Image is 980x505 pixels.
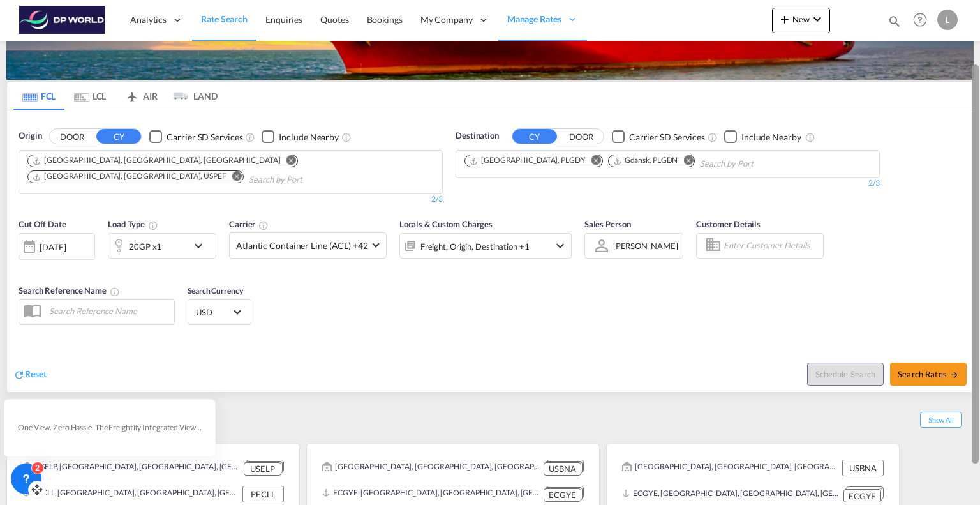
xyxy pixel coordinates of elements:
[887,14,902,33] div: icon-magnify
[13,369,25,381] md-icon: icon-refresh
[167,131,242,144] div: Carrier SD Services
[553,238,568,253] md-icon: icon-chevron-down
[19,285,120,296] span: Search Reference Name
[469,155,586,166] div: Gdynia, PLGDY
[696,219,761,229] span: Customer Details
[920,412,962,428] span: Show All
[772,8,830,33] button: icon-plus 400-fgNewicon-chevron-down
[265,14,302,25] span: Enquiries
[191,238,212,253] md-icon: icon-chevron-down
[244,462,281,476] div: USELP
[584,219,631,229] span: Sales Person
[64,82,115,110] md-tab-item: LCL
[278,155,297,168] button: Remove
[909,9,937,32] div: Help
[32,171,226,182] div: Port Everglades, FL, USPEF
[909,9,931,31] span: Help
[456,178,880,189] div: 2/3
[108,219,158,229] span: Load Type
[341,132,352,142] md-icon: Unchecked: Ignores neighbouring ports when fetching rates.Checked : Includes neighbouring ports w...
[724,236,819,255] input: Enter Customer Details
[898,369,959,379] span: Search Rates
[937,10,958,30] div: L
[810,11,825,27] md-icon: icon-chevron-down
[249,170,370,190] input: Chips input.
[229,219,269,229] span: Carrier
[130,13,167,26] span: Analytics
[188,286,243,296] span: Search Currency
[242,486,284,502] div: PECLL
[108,233,216,259] div: 20GP x1icon-chevron-down
[950,370,959,379] md-icon: icon-arrow-right
[612,155,678,166] div: Gdansk, PLGDN
[195,303,244,321] md-select: Select Currency: $ USDUnited States Dollar
[805,132,815,142] md-icon: Unchecked: Ignores neighbouring ports when fetching rates.Checked : Includes neighbouring ports w...
[13,368,47,382] div: icon-refreshReset
[399,219,493,229] span: Locals & Custom Charges
[19,219,66,229] span: Cut Off Date
[148,220,158,230] md-icon: icon-information-outline
[675,155,694,168] button: Remove
[622,460,839,476] div: USBNA, Nashville, TN, United States, North America, Americas
[612,236,679,255] md-select: Sales Person: Laura Zurcher
[245,132,255,142] md-icon: Unchecked: Search for CY (Container Yard) services for all selected carriers.Checked : Search for...
[25,368,47,379] span: Reset
[507,13,561,26] span: Manage Rates
[96,129,141,144] button: CY
[13,82,64,110] md-tab-item: FCL
[110,287,120,297] md-icon: Your search will be saved by the below given name
[19,233,95,260] div: [DATE]
[456,130,499,142] span: Destination
[777,14,825,24] span: New
[322,486,540,502] div: ECGYE, Guayaquil, Ecuador, South America, Americas
[262,130,339,143] md-checkbox: Checkbox No Ink
[13,82,218,110] md-pagination-wrapper: Use the left and right arrow keys to navigate between tabs
[43,301,174,320] input: Search Reference Name
[7,110,973,391] div: OriginDOOR CY Checkbox No InkUnchecked: Search for CY (Container Yard) services for all selected ...
[19,258,28,275] md-datepicker: Select
[544,462,581,476] div: USBNA
[887,14,902,28] md-icon: icon-magnify
[724,130,801,143] md-checkbox: Checkbox No Ink
[463,151,826,174] md-chips-wrap: Chips container. Use arrow keys to select chips.
[708,132,718,142] md-icon: Unchecked: Search for CY (Container Yard) services for all selected carriers.Checked : Search for...
[367,14,403,25] span: Bookings
[612,155,681,166] div: Press delete to remove this chip.
[469,155,588,166] div: Press delete to remove this chip.
[258,220,269,230] md-icon: The selected Trucker/Carrierwill be displayed in the rate results If the rates are from another f...
[167,82,218,110] md-tab-item: LAND
[320,14,348,25] span: Quotes
[115,82,167,110] md-tab-item: AIR
[322,460,540,476] div: USBNA, Nashville, TN, United States, North America, Americas
[19,194,443,205] div: 2/3
[629,131,705,144] div: Carrier SD Services
[544,488,581,502] div: ECGYE
[124,89,140,98] md-icon: icon-airplane
[22,486,239,502] div: PECLL, Callao, Peru, South America, Americas
[512,129,557,144] button: CY
[613,241,678,251] div: [PERSON_NAME]
[843,489,881,502] div: ECGYE
[40,241,66,253] div: [DATE]
[741,131,801,144] div: Include Nearby
[32,155,281,166] div: Miami, FL, USMIA
[19,6,105,34] img: c08ca190194411f088ed0f3ba295208c.png
[559,130,604,144] button: DOOR
[129,237,161,255] div: 20GP x1
[777,11,792,27] md-icon: icon-plus 400-fg
[420,237,530,255] div: Freight Origin Destination Factory Stuffing
[149,130,242,143] md-checkbox: Checkbox No Ink
[201,13,248,24] span: Rate Search
[196,306,232,318] span: USD
[842,460,884,476] div: USBNA
[32,171,229,182] div: Press delete to remove this chip.
[700,154,821,174] input: Chips input.
[399,233,572,259] div: Freight Origin Destination Factory Stuffingicon-chevron-down
[890,363,967,386] button: Search Ratesicon-arrow-right
[32,155,283,166] div: Press delete to remove this chip.
[612,130,705,143] md-checkbox: Checkbox No Ink
[279,131,339,144] div: Include Nearby
[420,13,473,26] span: My Company
[50,130,94,144] button: DOOR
